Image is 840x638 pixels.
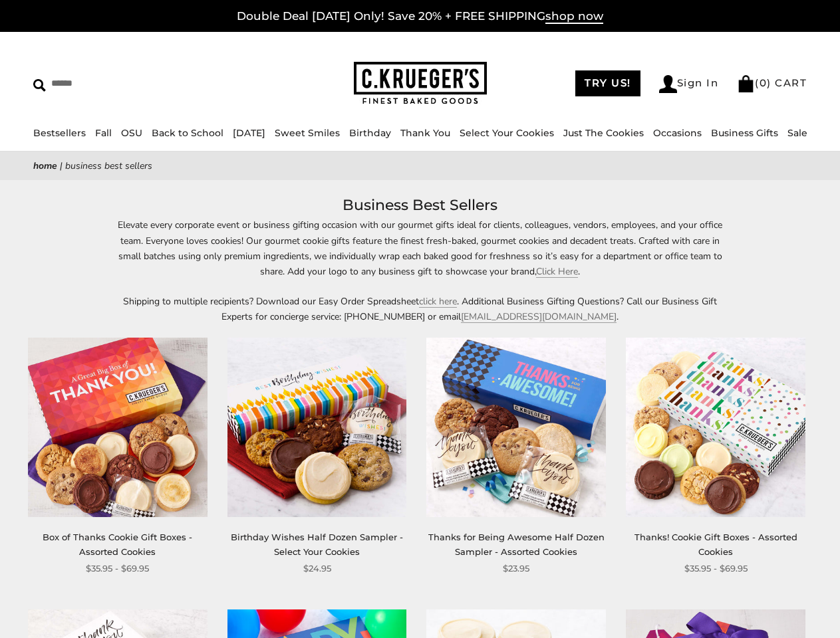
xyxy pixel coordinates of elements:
a: Just The Cookies [563,127,644,139]
a: Box of Thanks Cookie Gift Boxes - Assorted Cookies [43,532,192,556]
img: C.KRUEGER'S [354,62,487,105]
a: Back to School [152,127,223,139]
a: Thank You [400,127,450,139]
a: Fall [95,127,112,139]
img: Thanks for Being Awesome Half Dozen Sampler - Assorted Cookies [426,338,606,517]
h1: Business Best Sellers [53,193,787,217]
a: Thanks for Being Awesome Half Dozen Sampler - Assorted Cookies [428,532,605,556]
a: Occasions [653,127,702,139]
a: click here [419,295,457,308]
a: Sign In [659,75,719,93]
input: Search [33,73,210,94]
span: 0 [760,76,768,89]
a: (0) CART [737,76,807,89]
a: [EMAIL_ADDRESS][DOMAIN_NAME] [461,310,617,323]
span: | [60,159,63,172]
img: Account [659,75,677,93]
p: Elevate every corporate event or business gifting occasion with our gourmet gifts ideal for clien... [114,217,726,278]
a: [DATE] [233,127,265,139]
a: Bestsellers [33,127,86,139]
a: Home [33,159,57,172]
span: $23.95 [503,562,529,576]
a: Birthday [349,127,391,139]
a: TRY US! [575,70,640,96]
a: Sale [787,127,807,139]
img: Search [33,79,46,92]
a: Business Gifts [711,127,778,139]
a: OSU [121,127,142,139]
img: Bag [737,75,755,92]
a: Thanks! Cookie Gift Boxes - Assorted Cookies [634,532,797,556]
a: Select Your Cookies [460,127,554,139]
span: $35.95 - $69.95 [684,562,748,576]
span: $35.95 - $69.95 [86,562,149,576]
span: Business Best Sellers [65,159,152,172]
span: $24.95 [303,562,331,576]
img: Birthday Wishes Half Dozen Sampler - Select Your Cookies [227,338,407,517]
nav: breadcrumbs [33,158,807,173]
img: Box of Thanks Cookie Gift Boxes - Assorted Cookies [28,338,208,517]
a: Birthday Wishes Half Dozen Sampler - Select Your Cookies [231,532,403,556]
p: Shipping to multiple recipients? Download our Easy Order Spreadsheet . Additional Business Giftin... [114,294,726,324]
a: Click Here [536,265,578,278]
span: shop now [545,9,603,24]
a: Sweet Smiles [275,127,340,139]
a: Double Deal [DATE] Only! Save 20% + FREE SHIPPINGshop now [237,9,603,24]
img: Thanks! Cookie Gift Boxes - Assorted Cookies [626,338,805,517]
